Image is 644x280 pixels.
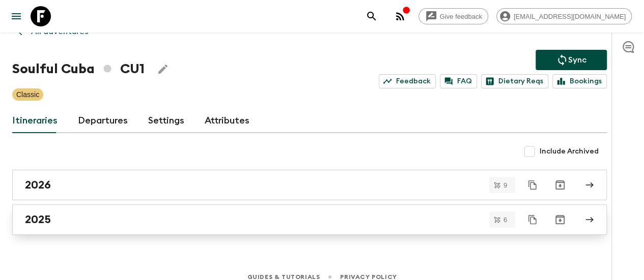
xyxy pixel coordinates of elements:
[6,6,26,26] button: menu
[568,54,586,66] p: Sync
[12,170,607,200] a: 2026
[434,13,488,20] span: Give feedback
[205,109,249,133] a: Attributes
[25,213,51,226] h2: 2025
[540,146,599,157] span: Include Archived
[379,74,436,88] a: Feedback
[552,74,607,88] a: Bookings
[481,74,548,88] a: Dietary Reqs
[496,8,632,24] div: [EMAIL_ADDRESS][DOMAIN_NAME]
[440,74,477,88] a: FAQ
[550,209,570,230] button: Archive
[523,210,542,229] button: Duplicate
[153,59,173,79] button: Edit Adventure Title
[148,109,184,133] a: Settings
[497,182,513,189] span: 9
[78,109,128,133] a: Departures
[361,6,382,26] button: search adventures
[12,204,607,235] a: 2025
[508,13,631,20] span: [EMAIL_ADDRESS][DOMAIN_NAME]
[418,8,488,24] a: Give feedback
[12,109,58,133] a: Itineraries
[16,89,39,100] p: Classic
[12,59,145,79] h1: Soulful Cuba CU1
[523,176,542,194] button: Duplicate
[550,175,570,195] button: Archive
[536,50,607,70] button: Sync adventure departures to the booking engine
[25,178,51,192] h2: 2026
[497,216,513,223] span: 6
